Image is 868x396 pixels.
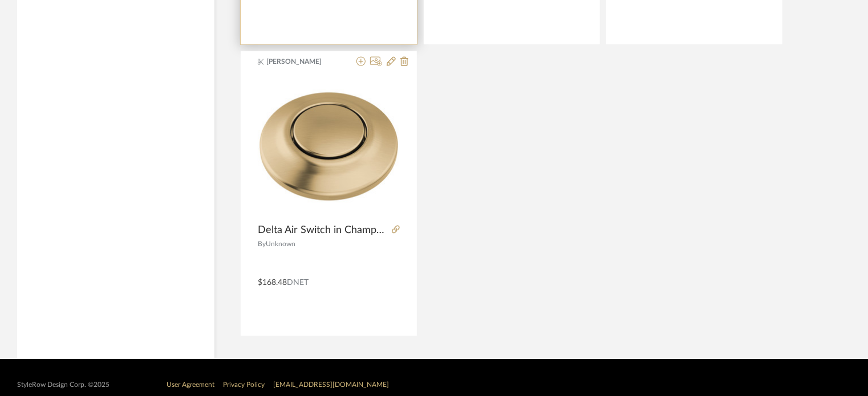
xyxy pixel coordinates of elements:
span: DNET [287,279,309,287]
span: By [258,241,266,248]
a: [EMAIL_ADDRESS][DOMAIN_NAME] [273,382,389,389]
a: Privacy Policy [223,382,265,389]
div: StyleRow Design Corp. ©2025 [17,381,109,390]
span: Unknown [266,241,295,248]
img: Delta Air Switch in Champagne Bronze [258,76,400,218]
span: $168.48 [258,279,287,287]
a: User Agreement [167,382,214,389]
span: Delta Air Switch in Champagne Bronze [258,224,387,237]
span: [PERSON_NAME] [267,57,339,67]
